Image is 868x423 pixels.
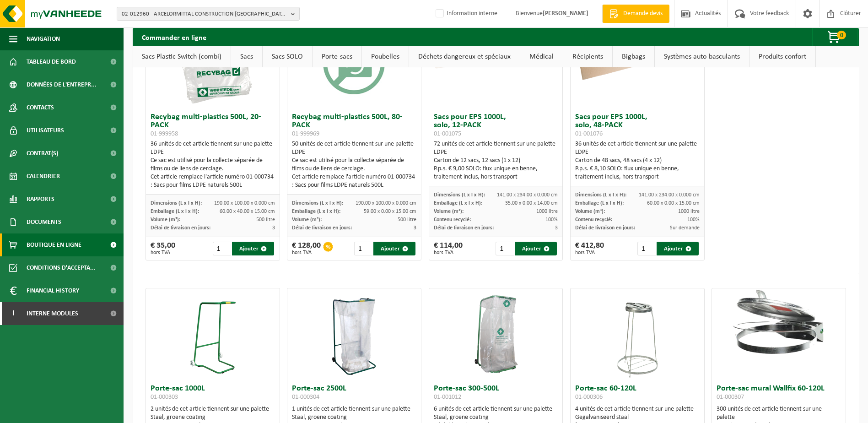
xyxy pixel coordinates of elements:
[555,225,558,231] span: 3
[292,130,319,137] span: 01-999969
[362,46,409,67] a: Poubelles
[657,242,699,255] button: Ajouter
[434,201,482,206] span: Emballage (L x l x H):
[655,46,749,67] a: Systèmes auto-basculants
[292,413,416,422] div: Staal, groene coating
[434,394,461,401] span: 01-001012
[292,173,416,190] div: Cet article remplace l'article numéro 01-000734 : Sacs pour films LDPE naturels 500L
[434,217,471,222] span: Contenu recyclé:
[27,188,54,211] span: Rapports
[520,46,563,67] a: Médical
[27,165,60,188] span: Calendrier
[151,148,275,157] div: LDPE
[133,28,216,46] h2: Commander en ligne
[837,31,846,39] span: 0
[434,209,464,214] span: Volume (m³):
[213,242,231,255] input: 1
[434,7,497,21] label: Information interne
[9,302,17,325] span: I
[356,201,416,206] span: 190.00 x 100.00 x 0.000 cm
[27,142,58,165] span: Contrat(s)
[575,225,635,231] span: Délai de livraison en jours:
[151,113,275,138] h3: Recybag multi-plastics 500L, 20-PACK
[292,140,416,190] div: 50 unités de cet article tiennent sur une palette
[27,211,61,233] span: Documents
[151,209,199,214] span: Emballage (L x l x H):
[292,394,319,401] span: 01-000304
[434,242,463,255] div: € 114,00
[151,157,275,173] div: Ce sac est utilisé pour la collecte séparée de films ou de liens de cerclage.
[151,385,275,403] h3: Porte-sac 1000L
[434,385,558,403] h3: Porte-sac 300-500L
[214,201,275,206] span: 190.00 x 100.00 x 0.000 cm
[434,192,485,198] span: Dimensions (L x l x H):
[292,157,416,173] div: Ce sac est utilisé pour la collecte séparée de films ou de liens de cerclage.
[414,225,416,231] span: 3
[292,201,343,206] span: Dimensions (L x l x H):
[27,233,81,256] span: Boutique en ligne
[543,10,588,17] strong: [PERSON_NAME]
[602,5,669,23] a: Demande devis
[151,130,178,137] span: 01-999958
[434,113,558,138] h3: Sacs pour EPS 1000L, solo, 12-PACK
[331,288,377,380] img: 01-000304
[232,242,274,255] button: Ajouter
[717,394,744,401] span: 01-000307
[717,385,841,403] h3: Porte-sac mural Wallfix 60-120L
[575,140,700,181] div: 36 unités de cet article tiennent sur une palette
[434,250,463,255] span: hors TVA
[313,46,361,67] a: Porte-sacs
[27,119,64,142] span: Utilisateurs
[434,148,558,157] div: LDPE
[496,242,514,255] input: 1
[712,288,846,355] img: 01-000307
[505,201,558,206] span: 35.00 x 0.00 x 14.00 cm
[292,209,340,214] span: Emballage (L x l x H):
[190,288,236,380] img: 01-000303
[647,201,700,206] span: 60.00 x 0.00 x 15.00 cm
[151,140,275,190] div: 36 unités de cet article tiennent sur une palette
[615,288,660,380] img: 01-000306
[434,130,461,137] span: 01-001075
[27,256,96,279] span: Conditions d'accepta...
[256,217,275,222] span: 500 litre
[434,225,494,231] span: Délai de livraison en jours:
[575,130,603,137] span: 01-001076
[151,242,175,255] div: € 35,00
[563,46,612,67] a: Récipients
[117,7,300,21] button: 02-012960 - ARCELORMITTAL CONSTRUCTION [GEOGRAPHIC_DATA] - [GEOGRAPHIC_DATA]
[292,385,416,403] h3: Porte-sac 2500L
[434,165,558,181] div: P.p.s. € 9,00 SOLO: flux unique en benne, traitement inclus, hors transport
[133,46,231,67] a: Sacs Plastic Switch (combi)
[27,279,79,302] span: Financial History
[220,209,275,214] span: 60.00 x 40.00 x 15.00 cm
[637,242,656,255] input: 1
[575,394,603,401] span: 01-000306
[292,250,321,255] span: hors TVA
[678,209,700,214] span: 1000 litre
[575,157,700,165] div: Carton de 48 sacs, 48 sacs (4 x 12)
[575,242,604,255] div: € 412,80
[231,46,262,67] a: Sacs
[434,157,558,165] div: Carton de 12 sacs, 12 sacs (1 x 12)
[27,302,78,325] span: Interne modules
[749,46,815,67] a: Produits confort
[613,46,654,67] a: Bigbags
[575,192,626,198] span: Dimensions (L x l x H):
[575,113,700,138] h3: Sacs pour EPS 1000L, solo, 48-PACK
[122,7,287,21] span: 02-012960 - ARCELORMITTAL CONSTRUCTION [GEOGRAPHIC_DATA] - [GEOGRAPHIC_DATA]
[354,242,372,255] input: 1
[292,242,321,255] div: € 128,00
[409,46,520,67] a: Déchets dangereux et spéciaux
[434,140,558,181] div: 72 unités de cet article tiennent sur une palette
[536,209,558,214] span: 1000 litre
[575,165,700,181] div: P.p.s. € 8,10 SOLO: flux unique en benne, traitement inclus, hors transport
[575,201,624,206] span: Emballage (L x l x H):
[151,250,175,255] span: hors TVA
[575,250,604,255] span: hors TVA
[670,225,700,231] span: Sur demande
[575,209,605,214] span: Volume (m³):
[639,192,700,198] span: 141.00 x 234.00 x 0.000 cm
[151,201,202,206] span: Dimensions (L x l x H):
[373,242,415,255] button: Ajouter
